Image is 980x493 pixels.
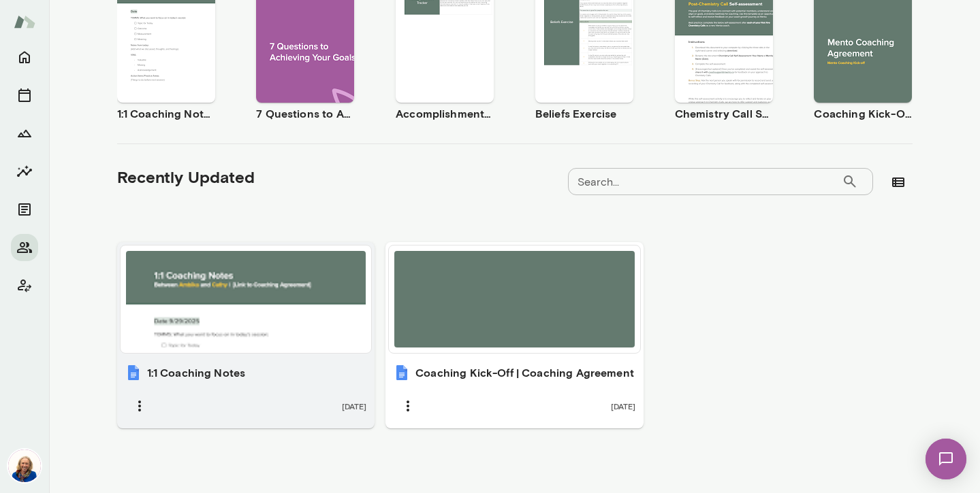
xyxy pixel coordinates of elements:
[535,105,633,122] h6: Beliefs Exercise
[11,234,38,261] button: Members
[117,166,255,188] h5: Recently Updated
[14,9,35,35] img: Mento
[11,82,38,109] button: Sessions
[396,105,494,122] h6: Accomplishment Tracker
[394,364,410,381] img: Coaching Kick-Off | Coaching Agreement
[611,401,635,411] span: [DATE]
[415,364,634,381] h6: Coaching Kick-Off | Coaching Agreement
[11,44,38,71] button: Home
[256,105,354,122] h6: 7 Questions to Achieving Your Goals
[147,364,246,381] h6: 1:1 Coaching Notes
[11,158,38,185] button: Insights
[342,401,366,411] span: [DATE]
[117,105,215,122] h6: 1:1 Coaching Notes
[11,272,38,299] button: Client app
[814,105,912,122] h6: Coaching Kick-Off | Coaching Agreement
[8,449,41,482] img: Cathy Wright
[11,196,38,223] button: Documents
[675,105,773,122] h6: Chemistry Call Self-Assessment [Coaches only]
[11,120,38,147] button: Growth Plan
[125,364,142,381] img: 1:1 Coaching Notes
